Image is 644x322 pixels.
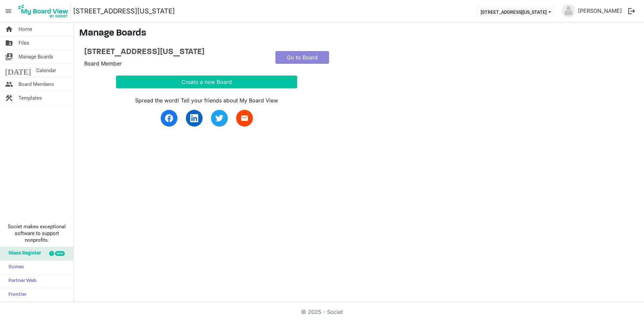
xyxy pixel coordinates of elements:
span: Manage Boards [18,50,53,63]
img: facebook.svg [165,114,173,122]
button: logout [625,4,639,18]
span: Sumac [5,261,24,274]
button: 216 E Washington Blvd dropdownbutton [476,7,555,16]
span: switch_account [5,50,13,63]
span: people [5,78,13,91]
a: [PERSON_NAME] [575,4,625,17]
span: [DATE] [5,64,31,77]
img: twitter.svg [215,114,223,122]
span: Templates [18,91,42,105]
span: email [240,114,249,122]
div: Spread the word! Tell your friends about My Board View [116,96,297,104]
span: Calendar [36,64,56,77]
span: folder_shared [5,36,13,50]
span: Glass Register [5,247,41,260]
a: My Board View Logo [16,3,73,19]
a: Go to Board [275,51,329,64]
a: email [236,110,253,127]
a: [STREET_ADDRESS][US_STATE] [73,4,175,18]
button: Create a new Board [116,76,297,88]
span: home [5,22,13,36]
span: Societ makes exceptional software to support nonprofits. [3,223,70,243]
img: linkedin.svg [190,114,198,122]
span: Partner Web [5,274,37,288]
span: construction [5,91,13,105]
span: menu [2,5,15,17]
img: no-profile-picture.svg [562,4,575,17]
a: © 2025 - Societ [301,309,343,315]
div: new [55,251,65,256]
a: [STREET_ADDRESS][US_STATE] [84,47,265,57]
span: Frontier [5,288,26,302]
span: Board Member [84,60,122,67]
span: Files [18,36,29,50]
h3: Manage Boards [79,28,639,39]
span: Board Members [18,78,54,91]
img: My Board View Logo [16,3,70,19]
span: Home [18,22,32,36]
